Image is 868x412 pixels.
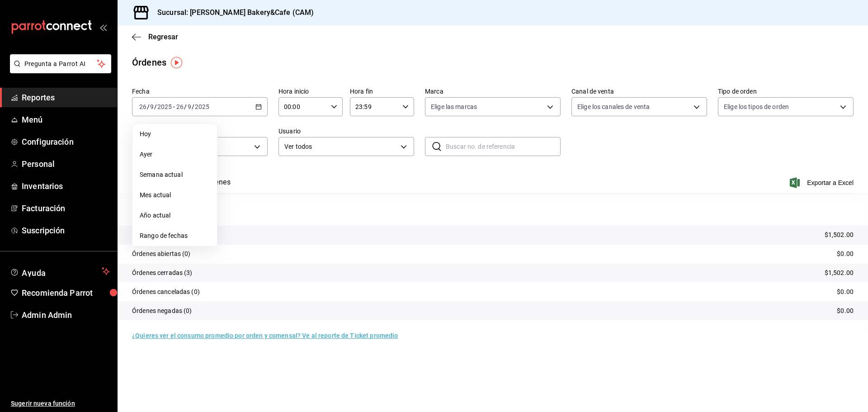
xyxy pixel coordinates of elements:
p: Órdenes negadas (0) [132,306,192,316]
label: Tipo de orden [718,88,854,95]
button: open_drawer_menu [99,24,107,31]
button: Pregunta a Parrot AI [10,54,111,73]
input: -- [139,103,147,110]
span: Hoy [140,129,210,139]
span: - [173,103,175,110]
input: ---- [157,103,172,110]
p: Resumen [132,204,854,215]
span: Configuración [22,136,110,148]
p: Órdenes abiertas (0) [132,249,191,259]
span: Recomienda Parrot [22,287,110,299]
button: Regresar [132,33,178,41]
span: Mes actual [140,190,210,200]
p: $1,502.00 [825,230,854,240]
label: Marca [425,88,561,95]
p: Órdenes cerradas (3) [132,268,193,278]
span: Sugerir nueva función [11,399,110,408]
span: Reportes [22,91,110,104]
input: -- [150,103,154,110]
span: Ver todos [284,142,397,152]
span: / [154,103,157,110]
span: Rango de fechas [140,231,210,241]
span: Inventarios [22,180,110,192]
p: Órdenes canceladas (0) [132,287,200,297]
input: -- [187,103,192,110]
span: Suscripción [22,224,110,237]
div: Órdenes [132,56,166,69]
button: Exportar a Excel [792,177,854,188]
p: $0.00 [837,249,854,259]
span: Semana actual [140,170,210,180]
h3: Sucursal: [PERSON_NAME] Bakery&Cafe (CAM) [150,7,314,18]
span: Personal [22,158,110,170]
span: Facturación [22,202,110,214]
span: Elige los tipos de orden [724,102,789,111]
label: Hora fin [350,88,414,95]
input: Buscar no. de referencia [446,137,561,156]
span: Regresar [148,33,178,41]
p: $1,502.00 [825,268,854,278]
span: / [147,103,150,110]
span: Elige los canales de venta [577,102,650,111]
span: / [184,103,187,110]
label: Fecha [132,88,268,95]
p: $0.00 [837,287,854,297]
a: Pregunta a Parrot AI [6,66,111,75]
label: Hora inicio [278,88,343,95]
p: $0.00 [837,306,854,316]
span: Admin Admin [22,309,110,321]
span: Ayer [140,150,210,159]
label: Usuario [278,128,414,134]
span: Año actual [140,211,210,220]
a: ¿Quieres ver el consumo promedio por orden y comensal? Ve al reporte de Ticket promedio [132,332,398,339]
input: ---- [194,103,210,110]
span: Elige las marcas [431,102,477,111]
span: / [192,103,194,110]
span: Ayuda [22,266,98,277]
img: Tooltip marker [171,57,182,68]
span: Pregunta a Parrot AI [24,59,97,69]
span: Menú [22,114,110,126]
label: Canal de venta [571,88,707,95]
input: -- [176,103,184,110]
